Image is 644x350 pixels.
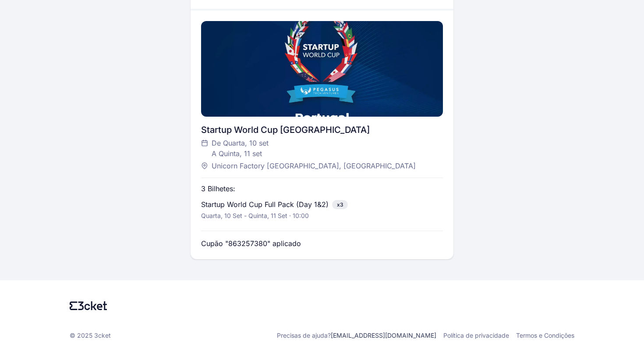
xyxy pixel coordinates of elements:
p: Startup World Cup Full Pack (Day 1&2) [201,199,329,210]
p: Cupão "863257380" aplicado [201,238,301,249]
p: © 2025 3cket [70,331,111,340]
p: 3 Bilhetes: [201,183,235,194]
a: [EMAIL_ADDRESS][DOMAIN_NAME] [331,332,436,339]
span: Unicorn Factory [GEOGRAPHIC_DATA], [GEOGRAPHIC_DATA] [212,161,416,171]
div: Startup World Cup [GEOGRAPHIC_DATA] [201,124,442,136]
span: x3 [332,200,348,209]
a: Política de privacidade [443,331,509,340]
p: Precisas de ajuda? [277,331,436,340]
p: Quarta, 10 set - Quinta, 11 set · 10:00 [201,211,309,220]
span: De Quarta, 10 set A Quinta, 11 set [212,138,269,159]
a: Termos e Condições [516,331,574,340]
